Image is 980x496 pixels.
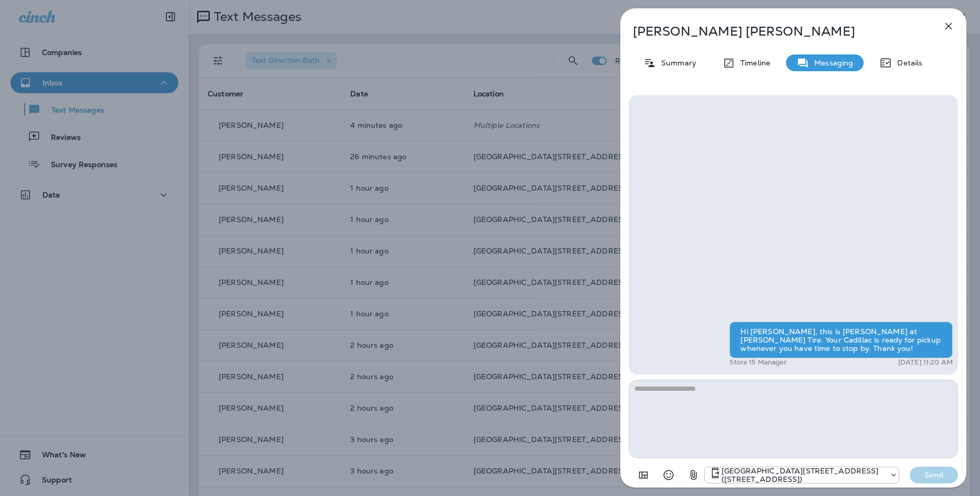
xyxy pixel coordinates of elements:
p: Timeline [735,59,770,67]
p: [DATE] 11:20 AM [898,358,953,367]
button: Select an emoji [658,465,679,486]
p: [GEOGRAPHIC_DATA][STREET_ADDRESS] ([STREET_ADDRESS]) [721,467,884,483]
div: +1 (402) 891-8464 [705,467,899,483]
button: Add in a premade template [633,465,654,486]
p: Messaging [809,59,853,67]
p: Store 15 Manager [729,358,786,367]
p: [PERSON_NAME] [PERSON_NAME] [633,24,919,39]
p: Summary [656,59,696,67]
p: Details [892,59,922,67]
div: Hi [PERSON_NAME], this is [PERSON_NAME] at [PERSON_NAME] Tire. Your Cadillac is ready for pickup ... [729,322,953,358]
